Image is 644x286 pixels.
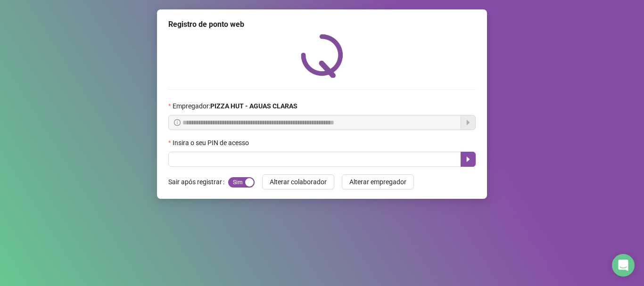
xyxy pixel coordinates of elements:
button: Alterar colaborador [262,174,334,189]
img: QRPoint [301,34,343,78]
strong: PIZZA HUT - AGUAS CLARAS [210,102,297,110]
span: caret-right [464,155,472,163]
span: Alterar colaborador [270,177,327,187]
div: Open Intercom Messenger [612,254,635,277]
label: Sair após registrar [168,174,228,189]
span: Alterar empregador [349,177,406,187]
button: Alterar empregador [342,174,414,189]
span: Empregador : [173,101,297,111]
label: Insira o seu PIN de acesso [168,138,255,148]
span: info-circle [174,119,181,126]
div: Registro de ponto web [168,19,476,30]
